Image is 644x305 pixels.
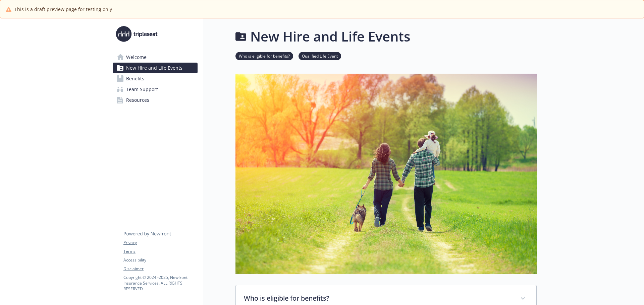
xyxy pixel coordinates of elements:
[126,95,149,105] span: Resources
[123,257,197,263] a: Accessibility
[126,73,144,84] span: Benefits
[123,248,197,254] a: Terms
[123,240,197,246] a: Privacy
[235,53,293,59] a: Who is eligible for benefits?
[126,52,147,63] span: Welcome
[113,52,198,63] a: Welcome
[113,63,198,73] a: New Hire and Life Events
[235,74,537,274] img: new hire page banner
[299,53,341,59] a: Qualified Life Event
[113,73,198,84] a: Benefits
[126,63,182,73] span: New Hire and Life Events
[244,293,512,303] p: Who is eligible for benefits?
[123,266,197,272] a: Disclaimer
[123,275,197,292] p: Copyright © 2024 - 2025 , Newfront Insurance Services, ALL RIGHTS RESERVED
[250,26,410,47] h1: New Hire and Life Events
[113,95,198,105] a: Resources
[113,84,198,95] a: Team Support
[14,6,112,13] span: This is a draft preview page for testing only
[126,84,158,95] span: Team Support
